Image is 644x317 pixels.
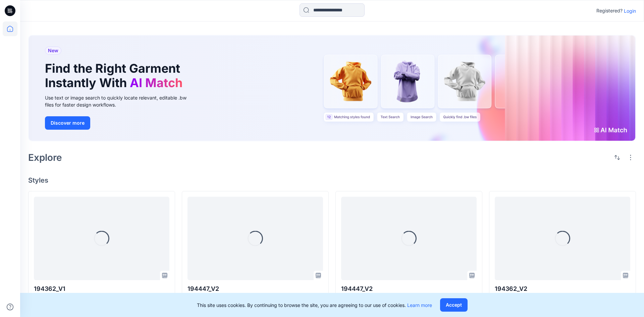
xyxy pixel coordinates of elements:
[45,116,90,130] button: Discover more
[440,298,468,312] button: Accept
[187,284,323,294] p: 194447_V2
[197,302,432,309] p: This site uses cookies. By continuing to browse the site, you are agreeing to our use of cookies.
[130,75,182,90] span: AI Match
[45,61,186,90] h1: Find the Right Garment Instantly With
[495,284,630,294] p: 194362_V2
[45,94,196,108] div: Use text or image search to quickly locate relevant, editable .bw files for faster design workflows.
[48,47,58,55] span: New
[407,302,432,308] a: Learn more
[34,284,169,294] p: 194362_V1
[28,176,636,184] h4: Styles
[596,7,623,15] p: Registered?
[341,284,477,294] p: 194447_V2
[624,7,636,14] p: Login
[28,152,62,163] h2: Explore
